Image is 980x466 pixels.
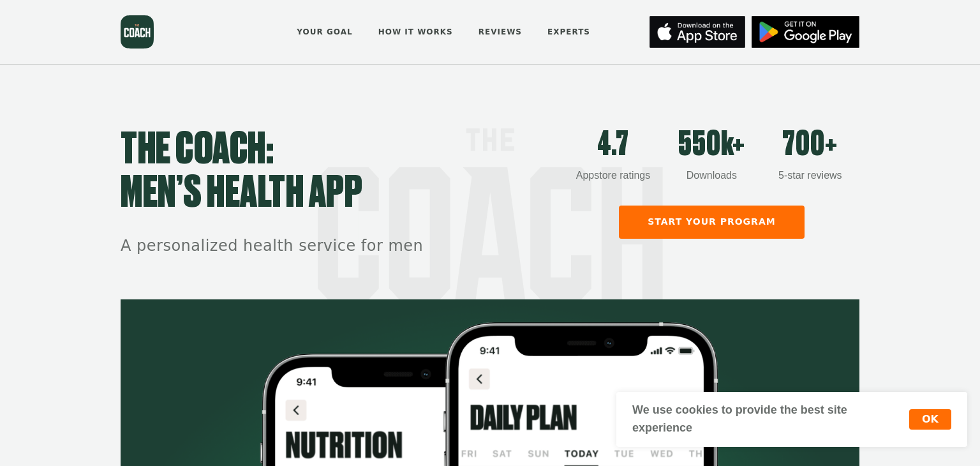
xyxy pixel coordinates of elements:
a: Your goal [292,19,357,46]
img: App Store button [752,16,859,48]
a: Start your program [619,206,805,239]
div: We use cookies to provide the best site experience [632,402,909,437]
img: the coach logo [121,15,154,49]
h1: THE COACH: men’s health app [121,128,564,215]
a: Reviews [474,19,526,46]
div: 700+ [761,128,859,162]
div: 550k+ [662,128,761,162]
a: Experts [543,19,595,46]
button: OK [909,409,951,430]
img: App Store button [650,16,745,48]
div: 5-star reviews [761,168,859,183]
div: Appstore ratings [564,168,662,183]
a: the Coach homepage [121,15,154,49]
div: 4.7 [564,128,662,162]
div: Downloads [662,168,761,183]
h2: A personalized health service for men [121,236,564,257]
a: How it works [374,19,457,46]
